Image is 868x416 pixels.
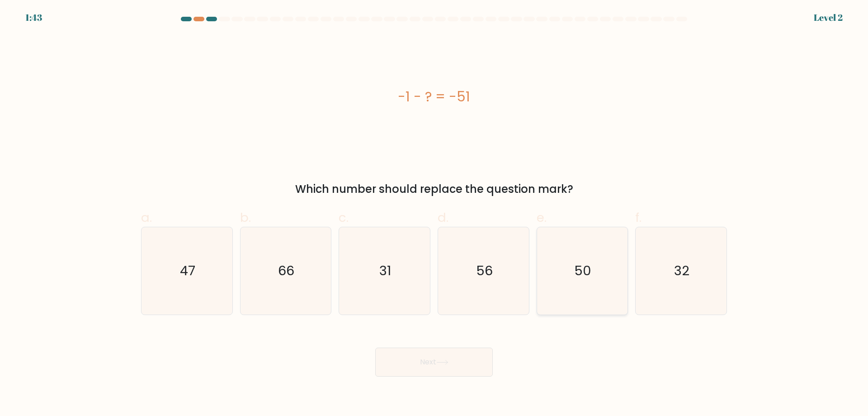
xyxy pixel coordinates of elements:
text: 31 [380,262,392,280]
span: e. [537,209,547,226]
div: Which number should replace the question mark? [146,181,722,197]
text: 47 [180,262,195,280]
span: a. [141,209,152,226]
div: Level 2 [814,11,843,24]
span: d. [438,209,448,226]
text: 50 [575,262,592,280]
div: -1 - ? = -51 [141,86,727,107]
text: 56 [476,262,493,280]
span: c. [339,209,349,226]
text: 66 [278,262,295,280]
button: Next [375,348,493,377]
span: b. [240,209,251,226]
text: 32 [675,262,690,280]
span: f. [635,209,642,226]
div: 1:43 [25,11,42,24]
